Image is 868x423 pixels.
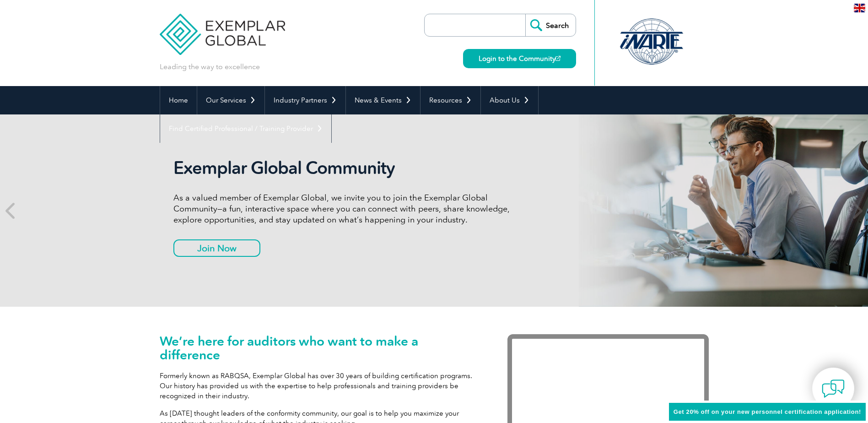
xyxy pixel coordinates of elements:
[160,62,260,72] p: Leading the way to excellence
[822,377,845,400] img: contact-chat.png
[854,4,865,12] img: en
[555,56,561,61] img: open_square.png
[173,157,517,179] h2: Exemplar Global Community
[160,334,480,362] h1: We’re here for auditors who want to make a difference
[160,114,331,143] a: Find Certified Professional / Training Provider
[463,49,576,68] a: Login to the Community
[481,86,538,114] a: About Us
[173,192,517,225] p: As a valued member of Exemplar Global, we invite you to join the Exemplar Global Community—a fun,...
[173,239,260,257] a: Join Now
[265,86,345,114] a: Industry Partners
[525,14,576,36] input: Search
[346,86,420,114] a: News & Events
[674,408,861,415] span: Get 20% off on your new personnel certification application!
[160,371,480,401] p: Formerly known as RABQSA, Exemplar Global has over 30 years of building certification programs. O...
[421,86,480,114] a: Resources
[160,86,197,114] a: Home
[197,86,264,114] a: Our Services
